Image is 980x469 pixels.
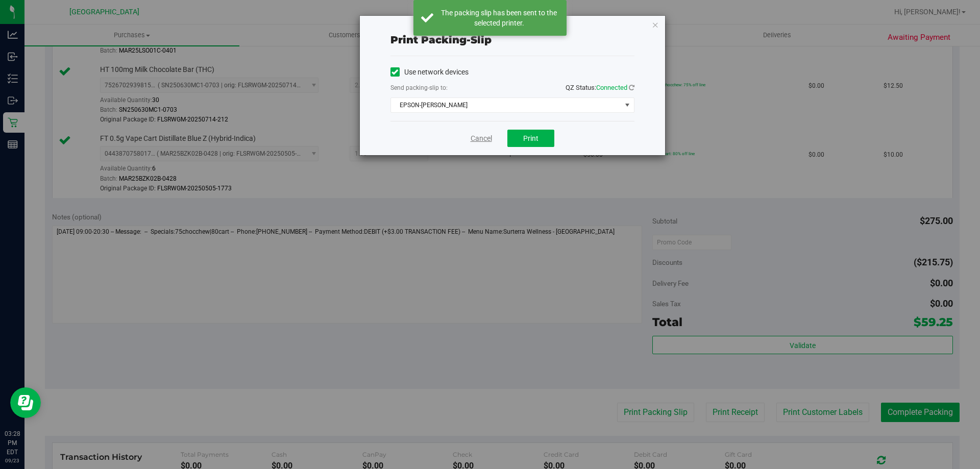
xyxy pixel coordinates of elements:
[566,84,634,91] span: QZ Status:
[10,387,41,418] iframe: Resource center
[390,34,492,46] span: Print packing-slip
[523,134,538,142] span: Print
[621,98,633,112] span: select
[507,130,554,147] button: Print
[390,67,469,78] label: Use network devices
[471,133,492,144] a: Cancel
[390,83,448,92] label: Send packing-slip to:
[391,98,621,112] span: EPSON-[PERSON_NAME]
[596,84,627,91] span: Connected
[439,8,559,28] div: The packing slip has been sent to the selected printer.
